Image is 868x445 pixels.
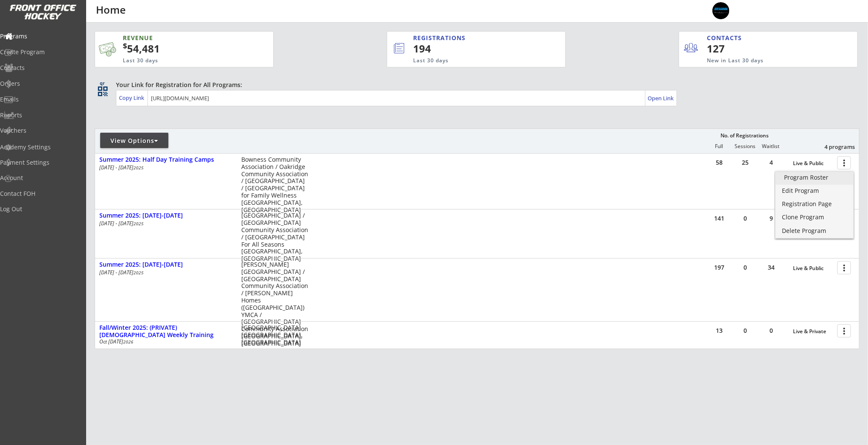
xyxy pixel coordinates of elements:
[123,339,133,345] em: 2026
[775,172,854,185] a: Program Roster
[775,198,854,211] a: Registration Page
[123,41,127,51] sup: $
[707,41,759,56] div: 127
[100,137,168,145] div: View Options
[99,270,230,275] div: [DATE] - [DATE]
[241,156,308,213] div: Bowness Community Association / Oakridge Community Association / [GEOGRAPHIC_DATA] / [GEOGRAPHIC_...
[707,57,818,64] div: New in Last 30 days
[116,81,833,89] div: Your Link for Registration for All Programs:
[648,95,674,102] div: Open Link
[837,156,851,169] button: more_vert
[758,215,784,221] div: 9
[718,133,771,139] div: No. of Registrations
[732,265,758,270] div: 0
[99,261,232,268] div: Summer 2025: [DATE]-[DATE]
[99,165,230,170] div: [DATE] - [DATE]
[133,165,144,171] em: 2025
[782,214,847,220] div: Clone Program
[99,156,232,163] div: Summer 2025: Half Day Training Camps
[99,339,230,344] div: Oct [DATE]
[758,328,784,334] div: 0
[732,328,758,334] div: 0
[123,34,232,42] div: REVENUE
[99,221,230,226] div: [DATE] - [DATE]
[413,34,526,42] div: REGISTRATIONS
[241,261,308,347] div: [PERSON_NAME][GEOGRAPHIC_DATA] / [GEOGRAPHIC_DATA] Community Association / [PERSON_NAME] Homes ([...
[648,92,674,104] a: Open Link
[706,265,732,270] div: 197
[837,324,851,337] button: more_vert
[732,215,758,221] div: 0
[782,188,847,194] div: Edit Program
[97,81,107,86] div: qr
[758,265,784,270] div: 34
[241,324,308,346] div: [GEOGRAPHIC_DATA] [GEOGRAPHIC_DATA], [GEOGRAPHIC_DATA]
[241,212,308,262] div: [GEOGRAPHIC_DATA] / [GEOGRAPHIC_DATA] Community Association / [GEOGRAPHIC_DATA] For All Seasons [...
[810,143,855,151] div: 4 programs
[706,160,732,166] div: 58
[707,34,746,42] div: CONTACTS
[123,57,232,64] div: Last 30 days
[758,160,784,166] div: 4
[706,143,732,149] div: Full
[782,201,847,207] div: Registration Page
[133,270,144,276] em: 2025
[793,265,833,271] div: Live & Public
[782,228,847,234] div: Delete Program
[99,212,232,219] div: Summer 2025: [DATE]-[DATE]
[119,94,146,102] div: Copy Link
[96,85,109,98] button: qr_code
[123,41,246,56] div: 54,481
[706,328,732,334] div: 13
[793,160,833,166] div: Live & Public
[706,215,732,221] div: 141
[133,221,144,227] em: 2025
[413,41,537,56] div: 194
[732,160,758,166] div: 25
[775,185,854,198] a: Edit Program
[758,143,784,149] div: Waitlist
[784,175,845,180] div: Program Roster
[793,329,833,334] div: Live & Private
[413,57,530,64] div: Last 30 days
[837,261,851,274] button: more_vert
[99,324,232,339] div: Fall/Winter 2025: (PRIVATE) [DEMOGRAPHIC_DATA] Weekly Training
[732,143,758,149] div: Sessions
